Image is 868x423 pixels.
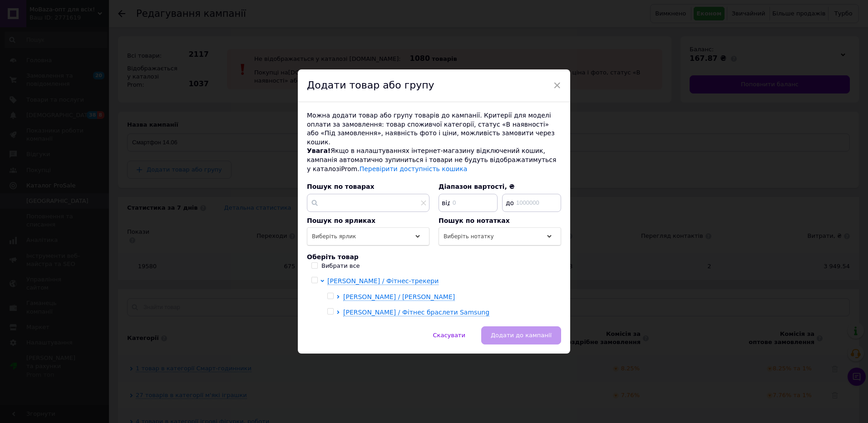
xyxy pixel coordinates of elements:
span: до [503,198,514,207]
span: Пошук по ярликах [307,217,375,224]
div: Якщо в налаштуваннях інтернет-магазину відключений кошик, кампанія автоматично зупиниться і товар... [307,147,561,173]
span: Виберіть ярлик [312,233,356,240]
input: 0 [439,194,498,212]
span: [PERSON_NAME] / Фітнес браслети Samsung [343,309,489,316]
input: 1000000 [502,194,561,212]
span: × [553,78,561,93]
a: Перевірити доступність кошика [360,165,468,172]
span: Увага! [307,147,330,154]
span: Скасувати [433,332,465,339]
span: [PERSON_NAME] / [PERSON_NAME] [343,293,455,300]
span: Оберіть товар [307,253,359,261]
span: Виберіть нотатку [444,233,494,240]
button: Скасувати [424,326,475,344]
span: Діапазон вартості, ₴ [439,183,515,190]
span: Пошук по товарах [307,183,374,190]
div: Можна додати товар або групу товарів до кампанії. Критерії для моделі оплати за замовлення: товар... [307,111,561,147]
span: Пошук по нотатках [439,217,510,224]
div: Додати товар або групу [298,69,570,102]
div: Вибрати все [321,262,360,270]
span: від [439,198,451,207]
span: [PERSON_NAME] / Фітнес-трекери [327,277,439,285]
